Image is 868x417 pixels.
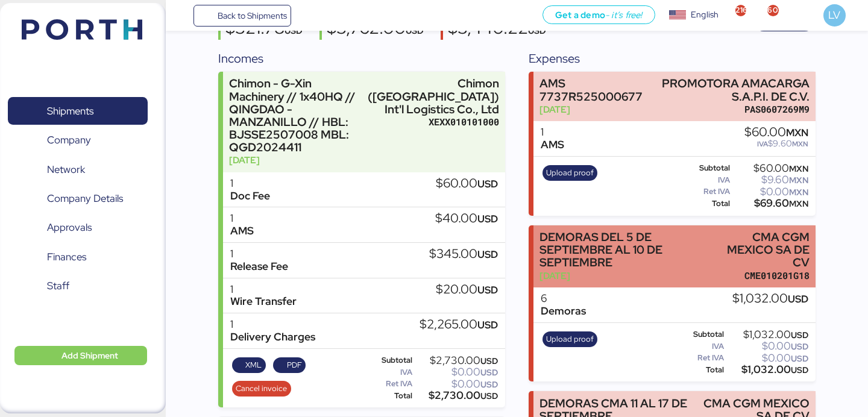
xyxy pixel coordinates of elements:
[789,198,808,209] span: MXN
[678,187,730,196] div: Ret IVA
[720,269,810,282] div: CME010201G18
[8,127,148,154] a: Company
[273,357,306,373] button: PDF
[368,380,412,388] div: Ret IVA
[791,365,808,375] span: USD
[477,212,498,225] span: USD
[726,354,808,363] div: $0.00
[230,225,254,237] div: AMS
[435,212,498,225] div: $40.00
[173,5,193,26] button: Menu
[678,330,724,339] div: Subtotal
[541,139,564,151] div: AMS
[786,126,808,139] span: MXN
[791,330,808,340] span: USD
[542,331,598,347] button: Upload proof
[726,342,808,351] div: $0.00
[232,357,266,373] button: XML
[732,187,808,196] div: $0.00
[47,161,85,178] span: Network
[678,354,724,362] div: Ret IVA
[789,175,808,186] span: MXN
[828,7,840,23] span: LV
[792,139,808,149] span: MXN
[541,126,564,139] div: 1
[678,164,730,172] div: Subtotal
[47,277,69,295] span: Staff
[230,295,297,308] div: Wire Transfer
[14,346,147,365] button: Add Shipment
[436,283,498,296] div: $20.00
[539,231,714,269] div: DEMORAS DEL 5 DE SEPTIEMBRE AL 10 DE SEPTIEMBRE
[477,283,498,296] span: USD
[368,116,499,128] div: XEXX010101000
[541,305,586,318] div: Demoras
[218,49,505,67] div: Incomes
[788,292,808,306] span: USD
[285,25,303,36] span: USD
[47,219,92,236] span: Approvals
[230,318,315,331] div: 1
[744,126,808,139] div: $60.00
[406,25,424,36] span: USD
[8,185,148,213] a: Company Details
[8,155,148,183] a: Network
[691,8,719,21] div: English
[480,390,498,401] span: USD
[732,164,808,173] div: $60.00
[789,187,808,198] span: MXN
[230,212,254,225] div: 1
[368,356,412,365] div: Subtotal
[8,272,148,300] a: Staff
[649,103,810,116] div: PAS0607269M9
[678,366,724,374] div: Total
[245,359,262,372] span: XML
[480,356,498,366] span: USD
[529,49,815,67] div: Expenses
[732,292,808,306] div: $1,032.00
[649,77,810,102] div: PROMOTORA AMACARGA S.A.P.I. DE C.V.
[415,356,498,365] div: $2,730.00
[47,190,123,207] span: Company Details
[732,175,808,184] div: $9.60
[546,166,594,180] span: Upload proof
[791,353,808,364] span: USD
[546,333,594,346] span: Upload proof
[368,392,412,400] div: Total
[368,77,499,115] div: Chimon ([GEOGRAPHIC_DATA]) Int'l Logistics Co., Ltd
[287,359,302,372] span: PDF
[230,331,315,343] div: Delivery Charges
[678,176,730,184] div: IVA
[218,8,287,23] span: Back to Shipments
[61,348,118,363] span: Add Shipment
[47,102,93,120] span: Shipments
[8,214,148,242] a: Approvals
[232,381,291,397] button: Cancel invoice
[436,177,498,190] div: $60.00
[726,330,808,339] div: $1,032.00
[477,318,498,331] span: USD
[720,231,810,269] div: CMA CGM MEXICO SA DE CV
[230,177,270,190] div: 1
[480,379,498,390] span: USD
[230,248,288,260] div: 1
[230,283,297,296] div: 1
[542,165,598,181] button: Upload proof
[420,318,498,331] div: $2,265.00
[477,248,498,261] span: USD
[368,368,412,377] div: IVA
[732,199,808,208] div: $69.60
[415,391,498,400] div: $2,730.00
[539,103,643,116] div: [DATE]
[744,139,808,148] div: $9.60
[539,77,643,102] div: AMS 7737R525000677
[726,365,808,374] div: $1,032.00
[47,131,91,149] span: Company
[678,342,724,351] div: IVA
[429,248,498,261] div: $345.00
[415,380,498,389] div: $0.00
[193,5,292,27] a: Back to Shipments
[539,269,714,282] div: [DATE]
[541,292,586,305] div: 6
[415,368,498,377] div: $0.00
